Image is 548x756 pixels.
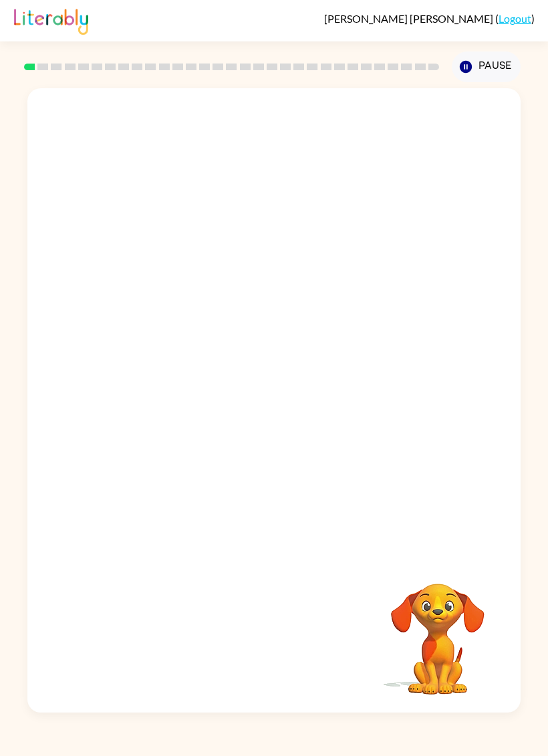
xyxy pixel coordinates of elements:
img: Literably [14,5,88,35]
span: [PERSON_NAME] [PERSON_NAME] [324,12,495,25]
div: ( ) [324,12,535,25]
button: Pause [452,51,521,82]
video: Your browser must support playing .mp4 files to use Literably. Please try using another browser. [371,563,505,697]
a: Logout [499,12,531,25]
